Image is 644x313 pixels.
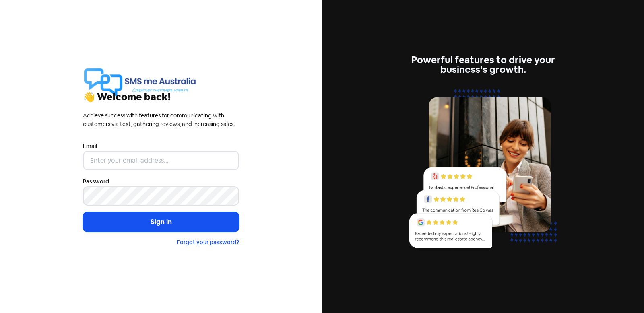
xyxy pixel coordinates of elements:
label: Email [83,142,97,150]
button: Sign in [83,212,239,232]
label: Password [83,177,109,186]
a: Forgot your password? [177,239,239,246]
div: Achieve success with features for communicating with customers via text, gathering reviews, and i... [83,111,239,128]
input: Enter your email address... [83,151,239,170]
div: Powerful features to drive your business's growth. [405,55,561,74]
img: reviews [405,84,561,257]
div: 👋 Welcome back! [83,92,239,102]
